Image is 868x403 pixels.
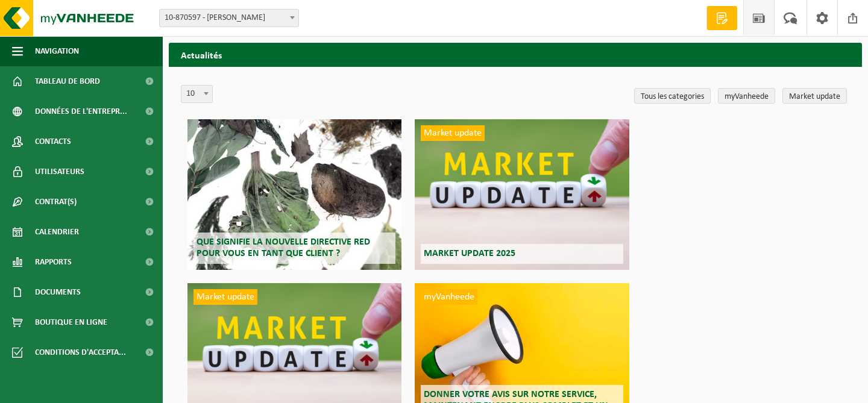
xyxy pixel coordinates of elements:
span: Tableau de bord [35,66,100,96]
span: Données de l'entrepr... [35,96,127,127]
span: Documents [35,277,81,307]
a: Que signifie la nouvelle directive RED pour vous en tant que client ? [187,119,401,270]
span: Market update [193,289,257,305]
span: Utilisateurs [35,157,84,187]
a: Market update Market update 2025 [415,119,629,270]
span: Boutique en ligne [35,307,107,337]
span: 10-870597 - INDRANI - LOUPOIGNE [159,9,299,27]
span: Market update [421,125,485,141]
span: Rapports [35,247,72,277]
span: Que signifie la nouvelle directive RED pour vous en tant que client ? [197,237,370,258]
a: Market update [782,88,847,104]
span: Navigation [35,36,79,66]
span: 10 [181,85,213,103]
a: Tous les categories [634,88,711,104]
span: Contrat(s) [35,187,77,217]
span: myVanheede [421,289,477,305]
span: 10-870597 - INDRANI - LOUPOIGNE [160,10,298,27]
span: Calendrier [35,217,79,247]
span: Contacts [35,127,71,157]
span: Conditions d'accepta... [35,337,126,367]
span: 10 [181,86,212,102]
h2: Actualités [169,43,862,66]
span: Market update 2025 [424,249,515,258]
a: myVanheede [718,88,775,104]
